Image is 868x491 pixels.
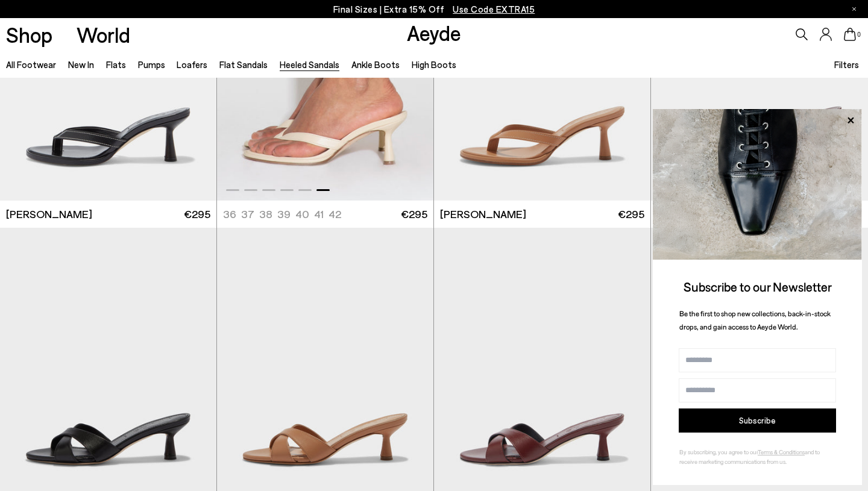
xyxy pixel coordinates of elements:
span: Navigate to /collections/ss25-final-sizes [453,4,535,14]
span: [PERSON_NAME] [6,207,92,222]
a: All Footwear [6,59,56,70]
a: Heeled Sandals [280,59,339,70]
span: €295 [184,207,210,222]
a: Loafers [177,59,207,70]
p: Final Sizes | Extra 15% Off [333,2,535,17]
a: High Boots [412,59,456,70]
ul: variant [223,207,338,222]
img: ca3f721fb6ff708a270709c41d776025.jpg [653,109,862,260]
a: 0 [844,28,856,41]
a: Flat Sandals [219,59,268,70]
span: By subscribing, you agree to our [679,448,758,455]
span: €295 [618,207,644,222]
a: Shop [6,24,52,45]
span: Subscribe to our Newsletter [684,279,832,294]
a: Aeyde [407,20,461,45]
a: Ankle Boots [351,59,400,70]
span: Filters [834,59,859,70]
button: Subscribe [679,408,836,433]
span: €295 [401,207,427,222]
a: Terms & Conditions [758,448,805,455]
a: Pumps [138,59,165,70]
span: 0 [856,31,862,38]
a: 36 37 38 39 40 41 42 €295 [217,201,433,228]
a: World [77,24,130,45]
span: [PERSON_NAME] [440,207,526,222]
a: New In [68,59,94,70]
a: [PERSON_NAME] €295 [651,201,868,228]
a: Flats [106,59,126,70]
span: Be the first to shop new collections, back-in-stock drops, and gain access to Aeyde World. [679,309,831,331]
a: [PERSON_NAME] €295 [434,201,650,228]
